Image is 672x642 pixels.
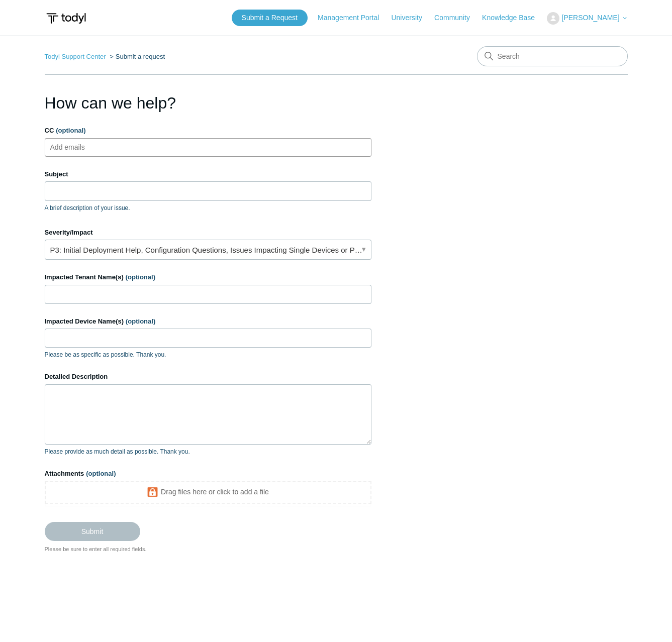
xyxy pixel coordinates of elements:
[45,203,371,212] p: A brief description of your issue.
[45,469,371,479] label: Attachments
[45,126,371,136] label: CC
[108,53,165,60] li: Submit a request
[45,447,371,456] p: Please provide as much detail as possible. Thank you.
[45,240,371,260] a: P3: Initial Deployment Help, Configuration Questions, Issues Impacting Single Devices or Past Out...
[477,46,628,66] input: Search
[46,140,106,155] input: Add emails
[126,273,155,281] span: (optional)
[56,127,85,134] span: (optional)
[45,228,371,238] label: Severity/Impact
[45,545,371,554] div: Please be sure to enter all required fields.
[86,470,116,477] span: (optional)
[45,53,106,60] a: Todyl Support Center
[45,522,140,541] input: Submit
[126,317,155,325] span: (optional)
[318,13,389,23] a: Management Portal
[45,272,371,282] label: Impacted Tenant Name(s)
[391,13,432,23] a: University
[45,350,371,359] p: Please be as specific as possible. Thank you.
[434,13,480,23] a: Community
[561,14,619,22] span: [PERSON_NAME]
[45,53,108,60] li: Todyl Support Center
[232,10,308,26] a: Submit a Request
[482,13,545,23] a: Knowledge Base
[45,316,371,327] label: Impacted Device Name(s)
[547,12,627,25] button: [PERSON_NAME]
[45,169,371,179] label: Subject
[45,9,87,28] img: Todyl Support Center Help Center home page
[45,91,371,115] h1: How can we help?
[45,372,371,382] label: Detailed Description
